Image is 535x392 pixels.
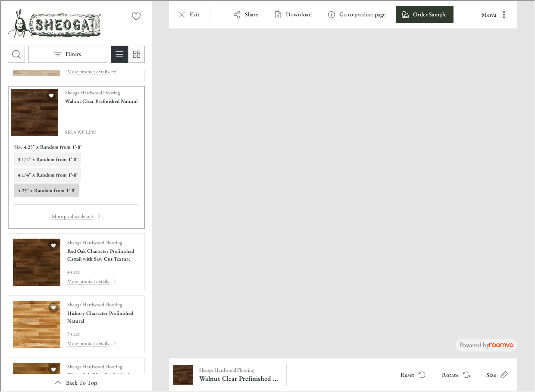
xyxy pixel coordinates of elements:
h6: 4 1/4" x Random from 1’-8’ [17,170,77,178]
img: Walnut Clear Prefinished Natural [172,364,192,384]
button: Exit [172,5,206,22]
h6: 4.25" x Random from 1’-8’ [23,142,81,150]
button: Show details for Walnut Clear Prefinished Natural [196,364,282,384]
p: More product details [66,339,108,346]
p: More product details [66,277,108,284]
p: Powered by [458,339,513,349]
span: SKU: WCLPN [64,128,137,135]
img: Logo representing Sheoga Hardwood Flooring. [7,7,100,38]
div: The visualizer is powered by Roomvo. [458,339,513,349]
button: Reset product [393,365,431,383]
button: Scroll back to the beginning [7,373,144,390]
div: Product List Mode Selector [110,45,144,62]
button: More product details [66,338,139,347]
button: Rotate Surface [434,365,475,383]
p: Go to product page [338,9,385,18]
button: Add Hickory Character Prefinished Natural to favorites [47,302,58,312]
button: Go to product page [321,5,391,22]
h4: Hickory Character Prefinished Natural [66,308,139,324]
img: roomvo_wordmark.svg [488,342,513,346]
img: Red Oak Character Prefinished Cattail with Saw Cut Texture. Link opens in a new window. [12,238,59,285]
p: 4 sizes [66,267,139,275]
p: Sheoga Hardwood Flooring [198,365,253,373]
button: More actions [474,5,513,22]
h6: Size : [13,142,23,150]
button: Add Red Oak Character Prefinished Cattail with Saw Cut Texture to favorites [47,240,58,250]
h4: White Oak Clear Prefinished Natural [66,370,139,386]
p: Sheoga Hardwood Flooring [64,88,119,96]
p: More product details [66,67,108,75]
p: Exit [189,9,199,18]
p: Share [244,9,257,18]
button: More product details [66,66,139,75]
img: Walnut Clear Prefinished Natural. Link opens in a new window. [10,88,57,135]
a: Go to Sheoga Hardwood Flooring's website. [7,7,100,38]
button: Open search box [7,45,24,62]
p: Sheoga Hardwood Flooring [66,238,121,246]
h6: 3 1/4" x Random from 1’-8’ [17,155,77,162]
button: View size format 4.25" x Random from 1’-8’ [13,183,78,196]
p: Sheoga Hardwood Flooring [66,362,121,370]
button: Download [268,5,318,22]
button: Add White Oak Clear Prefinished Natural to favorites [47,364,58,374]
p: Order Sample [412,9,446,18]
button: View size format 4 1/4" x Random from 1’-8’ [13,167,80,181]
h6: Walnut Clear Prefinished Natural [198,373,279,383]
button: Switch to simple view [127,45,144,62]
button: Share [227,5,264,22]
h4: Walnut Clear Prefinished Natural [64,96,137,104]
p: Download [285,9,311,18]
button: Switch to detail view [110,45,127,62]
button: Order Sample [395,5,453,22]
button: View size format 3 1/4" x Random from 1’-8’ [13,152,80,165]
h6: 4.25" x Random from 1’-8’ [17,186,75,193]
img: Hickory Character Prefinished Natural. Link opens in a new window. [12,300,59,347]
h4: Red Oak Character Prefinished Cattail with Saw Cut Texture [66,246,139,262]
button: No favorites [127,7,144,24]
p: Sheoga Hardwood Flooring [66,300,121,308]
div: See Hickory Character Prefinished Natural in the room [7,295,144,352]
p: More product details [51,212,93,219]
p: Filters [65,49,80,58]
button: Open the filters menu [28,45,106,62]
button: More product details [66,276,139,285]
button: Add Walnut Clear Prefinished Natural to favorites [45,90,56,100]
div: Product sizes [13,142,138,196]
button: Open size menu [479,365,513,383]
div: See Red Oak Character Prefinished Cattail with Saw Cut Texture in the room [7,233,144,290]
p: 5 sizes [66,329,139,337]
button: More product details [51,211,100,220]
